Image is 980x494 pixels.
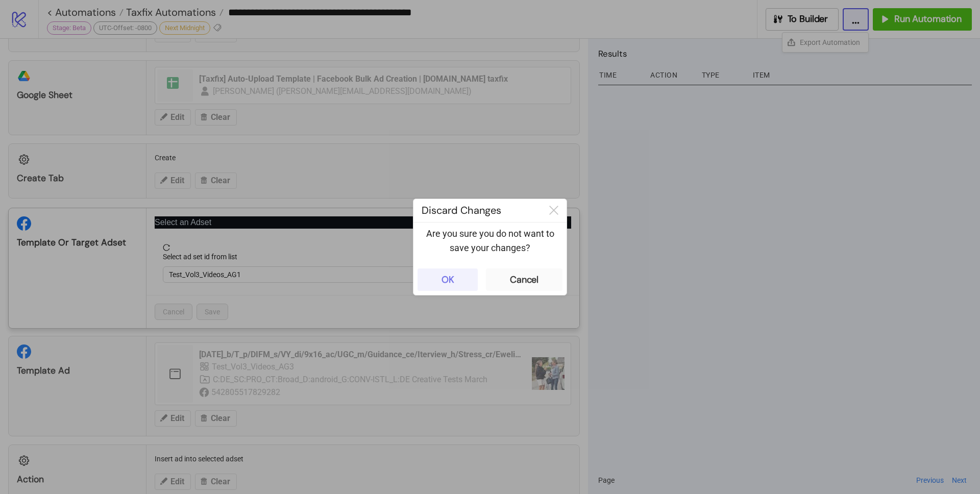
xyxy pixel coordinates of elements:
div: Cancel [510,274,538,286]
div: Discard Changes [413,199,541,222]
div: OK [442,274,454,286]
button: Cancel [486,268,562,291]
button: OK [418,268,478,291]
p: Are you sure you do not want to save your changes? [422,227,558,256]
